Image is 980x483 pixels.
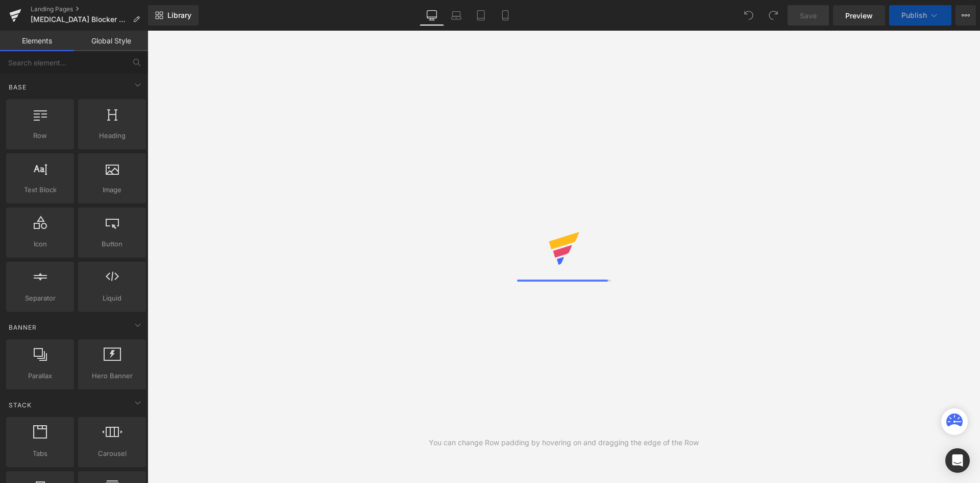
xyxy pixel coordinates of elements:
button: Undo [739,5,759,26]
a: Global Style [74,31,148,51]
span: Stack [8,400,33,410]
span: Heading [81,130,143,141]
button: Redo [763,5,783,26]
button: More [955,5,976,26]
span: Text Block [9,185,71,195]
a: New Library [148,5,199,26]
span: Icon [9,239,71,249]
span: Library [167,11,191,20]
span: Carousel [81,448,143,459]
span: Save [800,10,817,21]
a: Preview [833,5,885,26]
span: Base [8,82,28,92]
span: Parallax [9,371,71,381]
span: Row [9,130,71,141]
span: Tabs [9,448,71,459]
span: Publish [901,11,927,19]
span: Button [81,239,143,249]
span: Banner [8,323,38,332]
div: Open Intercom Messenger [945,448,970,473]
span: [MEDICAL_DATA] Blocker Plus - Bonus Page [31,15,129,24]
div: You can change Row padding by hovering on and dragging the edge of the Row [429,437,699,448]
a: Laptop [444,5,469,26]
span: Image [81,185,143,195]
span: Hero Banner [81,371,143,381]
span: Liquid [81,293,143,304]
a: Mobile [493,5,518,26]
span: Separator [9,293,71,304]
a: Tablet [469,5,493,26]
span: Preview [845,10,873,21]
button: Publish [889,5,951,26]
a: Desktop [420,5,444,26]
a: Landing Pages [31,5,148,13]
